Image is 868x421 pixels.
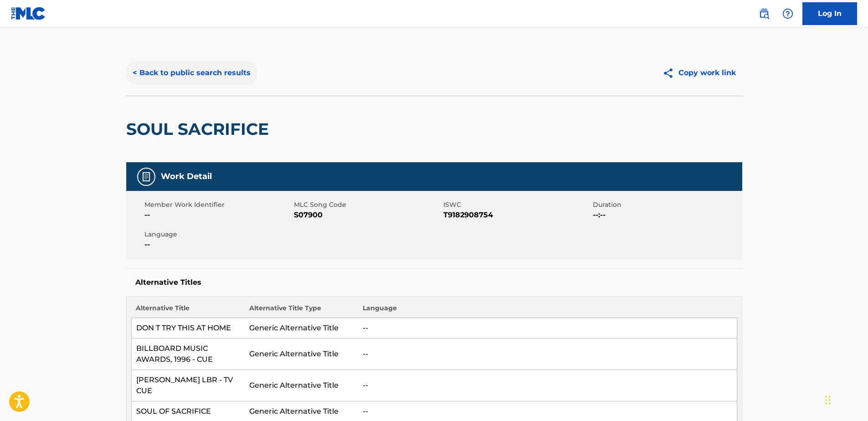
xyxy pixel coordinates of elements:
[144,239,292,250] span: --
[443,210,591,221] span: T9182908754
[294,210,441,221] span: S07900
[294,200,441,210] span: MLC Song Code
[144,200,292,210] span: Member Work Identifier
[126,62,257,84] button: < Back to public search results
[245,339,358,370] td: Generic Alternative Title
[131,303,245,318] th: Alternative Title
[779,5,797,23] div: Help
[144,210,292,221] span: --
[358,318,737,339] td: --
[245,303,358,318] th: Alternative Title Type
[131,339,245,370] td: BILLBOARD MUSIC AWARDS, 1996 - CUE
[802,2,857,25] a: Log In
[593,210,740,221] span: --:--
[144,230,292,239] span: Language
[126,119,273,139] h2: SOUL SACRIFICE
[825,386,831,414] div: Drag
[663,67,678,79] img: Copy work link
[755,5,773,23] a: Public Search
[131,318,245,339] td: DON T TRY THIS AT HOME
[822,377,868,421] iframe: Chat Widget
[161,171,212,182] h5: Work Detail
[593,200,740,210] span: Duration
[131,370,245,401] td: [PERSON_NAME] LBR - TV CUE
[11,7,46,20] img: MLC Logo
[759,8,770,19] img: search
[358,339,737,370] td: --
[245,318,358,339] td: Generic Alternative Title
[141,171,152,182] img: Work Detail
[443,200,591,210] span: ISWC
[358,370,737,401] td: --
[358,303,737,318] th: Language
[135,278,733,287] h5: Alternative Titles
[245,370,358,401] td: Generic Alternative Title
[656,62,742,84] button: Copy work link
[782,8,793,19] img: help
